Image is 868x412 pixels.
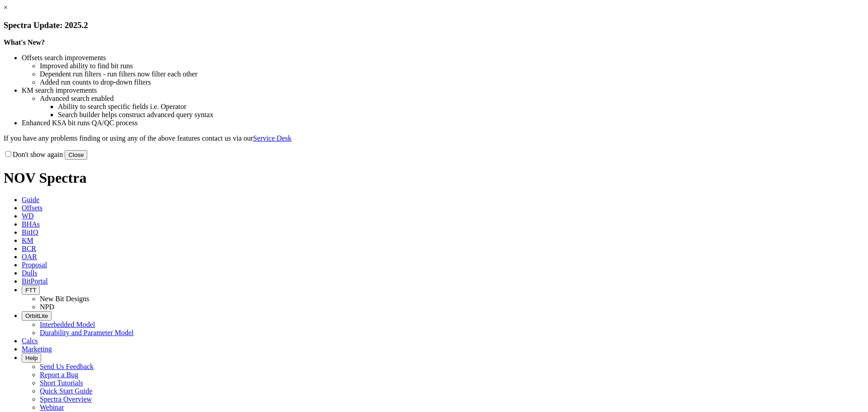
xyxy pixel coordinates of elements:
[22,119,864,127] li: Enhanced KSA bit runs QA/QC process
[40,95,864,103] li: Advanced search enabled
[22,86,864,95] li: KM search improvements
[40,329,134,336] a: Durability and Parameter Model
[4,4,8,11] a: ×
[5,151,11,157] input: Don't show again
[40,78,864,86] li: Added run counts to drop-down filters
[22,253,37,260] span: OAR
[40,379,83,387] a: Short Tutorials
[40,387,92,395] a: Quick Start Guide
[253,134,292,142] a: Service Desk
[25,287,36,294] span: FTT
[22,204,42,212] span: Offsets
[22,277,48,285] span: BitPortal
[65,150,87,160] button: Close
[22,237,33,244] span: KM
[4,134,864,142] p: If you have any problems finding or using any of the above features contact us via our
[40,295,89,303] a: New Bit Designs
[4,170,864,186] h1: NOV Spectra
[22,54,864,62] li: Offsets search improvements
[40,395,92,403] a: Spectra Overview
[22,228,38,236] span: BitIQ
[40,371,78,379] a: Report a Bug
[22,269,38,277] span: Dulls
[22,220,40,228] span: BHAs
[40,70,864,78] li: Dependent run filters - run filters now filter each other
[22,196,39,204] span: Guide
[40,363,94,370] a: Send Us Feedback
[22,261,47,269] span: Proposal
[40,321,95,328] a: Interbedded Model
[4,20,864,30] h3: Spectra Update: 2025.2
[22,345,52,353] span: Marketing
[22,337,38,345] span: Calcs
[22,245,36,252] span: BCR
[22,212,34,220] span: WD
[4,151,63,158] label: Don't show again
[25,355,38,361] span: Help
[58,111,864,119] li: Search builder helps construct advanced query syntax
[40,62,864,70] li: Improved ability to find bit runs
[40,303,54,311] a: NPD
[4,38,45,46] strong: What's New?
[25,313,48,319] span: OrbitLite
[40,403,64,411] a: Webinar
[58,103,864,111] li: Ability to search specific fields i.e. Operator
